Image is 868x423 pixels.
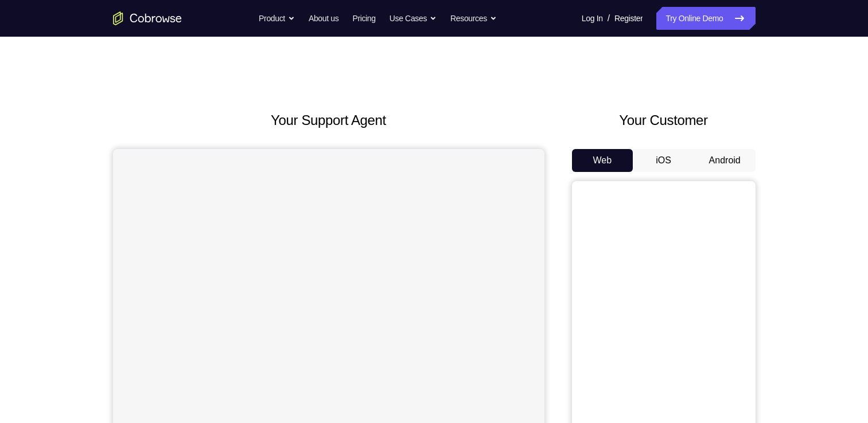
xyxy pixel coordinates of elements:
[633,149,694,172] button: iOS
[572,110,756,131] h2: Your Customer
[113,110,544,131] h2: Your Support Agent
[450,7,497,30] button: Resources
[614,7,643,30] a: Register
[309,7,338,30] a: About us
[656,7,755,30] a: Try Online Demo
[572,149,633,172] button: Web
[352,7,375,30] a: Pricing
[113,11,182,25] a: Go to the home page
[259,7,295,30] button: Product
[582,7,603,30] a: Log In
[390,7,437,30] button: Use Cases
[694,149,756,172] button: Android
[608,11,610,25] span: /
